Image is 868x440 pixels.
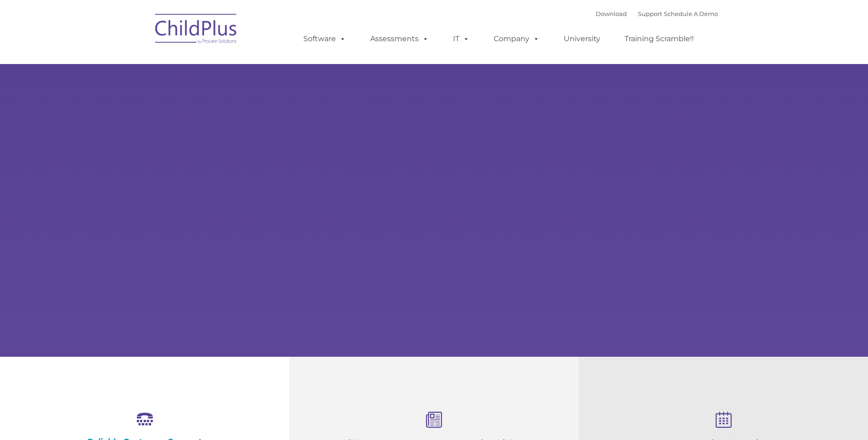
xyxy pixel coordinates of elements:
[151,7,242,53] img: ChildPlus by Procare Solutions
[615,30,703,48] a: Training Scramble!!
[596,10,627,17] a: Download
[444,30,479,48] a: IT
[596,10,718,17] font: |
[555,30,609,48] a: University
[294,30,355,48] a: Software
[361,30,438,48] a: Assessments
[485,30,549,48] a: Company
[664,10,718,17] a: Schedule A Demo
[638,10,662,17] a: Support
